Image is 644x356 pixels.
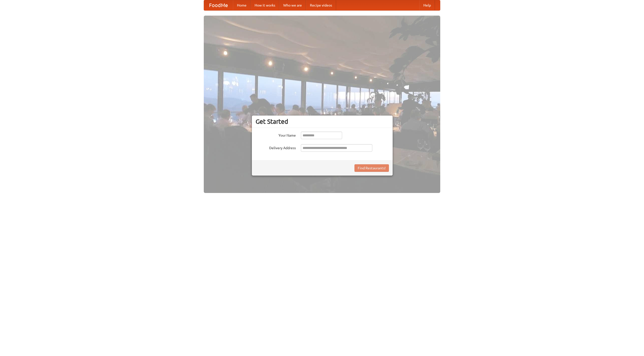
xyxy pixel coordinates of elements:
a: How it works [251,0,279,10]
a: FoodMe [204,0,233,10]
button: Find Restaurants! [354,164,389,172]
a: Who we are [279,0,306,10]
a: Home [233,0,251,10]
label: Delivery Address [256,144,296,150]
h3: Get Started [256,118,389,125]
label: Your Name [256,132,296,138]
a: Recipe videos [306,0,336,10]
a: Help [419,0,435,10]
